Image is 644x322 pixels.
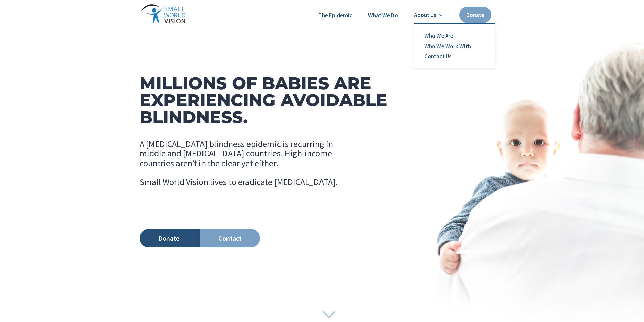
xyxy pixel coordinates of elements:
a: Contact [200,229,260,247]
a: About Us [414,12,443,18]
a: Who We Are [421,31,488,41]
a: Contact Us [421,51,488,61]
h1: MILLIONS OF BABIES ARE EXPERIENCING AVOIDABLE BLINDNESS. [140,75,399,129]
p: A [MEDICAL_DATA] blindness epidemic is recurring in middle and [MEDICAL_DATA] countries. High-inc... [140,139,355,168]
a: What We Do [368,11,398,20]
p: Small World Vision lives to eradicate [MEDICAL_DATA]. [140,178,355,186]
a: Who We Work With [421,41,488,51]
a: Donate [459,7,491,23]
a: Donate [140,229,200,247]
img: Small World Vision [141,4,186,23]
a: The Epidemic [318,11,352,20]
